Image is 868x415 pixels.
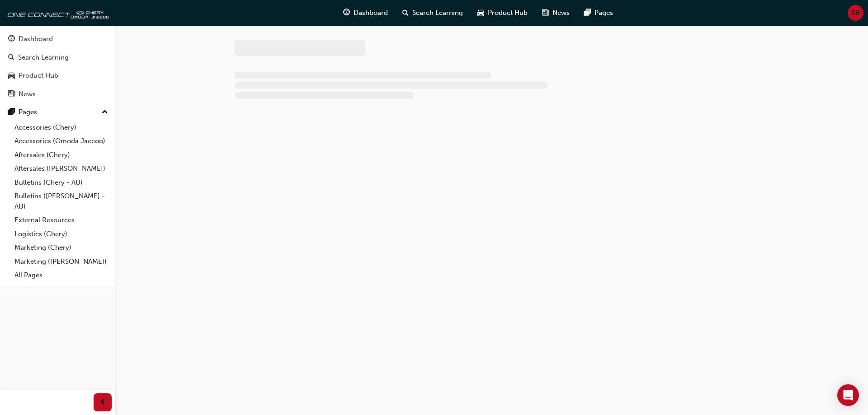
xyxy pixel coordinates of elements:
div: Search Learning [18,52,69,63]
div: Pages [19,107,37,117]
a: All Pages [11,268,112,282]
a: News [4,86,112,103]
div: Open Intercom Messenger [837,384,859,406]
span: Search Learning [412,8,463,18]
div: News [19,89,36,99]
a: Bulletins (Chery - AU) [11,176,112,190]
a: Marketing (Chery) [11,241,112,255]
a: External Resources [11,213,112,227]
span: car-icon [477,7,484,19]
a: pages-iconPages [577,4,620,22]
a: car-iconProduct Hub [470,4,535,22]
span: SB [852,8,860,18]
span: guage-icon [8,35,15,43]
span: Product Hub [488,8,528,18]
a: search-iconSearch Learning [395,4,470,22]
span: pages-icon [584,7,591,19]
span: car-icon [8,72,15,80]
a: Aftersales (Chery) [11,148,112,162]
span: pages-icon [8,108,15,117]
a: Marketing ([PERSON_NAME]) [11,255,112,269]
button: Pages [4,104,112,121]
div: Dashboard [19,34,53,44]
button: DashboardSearch LearningProduct HubNews [4,29,112,104]
span: Dashboard [354,8,388,18]
a: Accessories (Omoda Jaecoo) [11,134,112,148]
span: news-icon [8,90,15,98]
img: oneconnect [5,4,108,22]
button: SB [848,5,863,21]
span: news-icon [542,7,549,19]
a: Logistics (Chery) [11,227,112,241]
span: up-icon [102,107,108,118]
div: Product Hub [19,70,58,81]
span: prev-icon [99,397,106,408]
span: search-icon [402,7,409,19]
span: guage-icon [343,7,350,19]
span: search-icon [8,54,14,62]
a: Search Learning [4,49,112,66]
span: News [552,8,570,18]
a: news-iconNews [535,4,577,22]
a: Aftersales ([PERSON_NAME]) [11,162,112,176]
a: Product Hub [4,67,112,84]
a: Dashboard [4,31,112,47]
a: guage-iconDashboard [336,4,395,22]
a: Accessories (Chery) [11,121,112,135]
span: Pages [594,8,613,18]
a: Bulletins ([PERSON_NAME] - AU) [11,189,112,213]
